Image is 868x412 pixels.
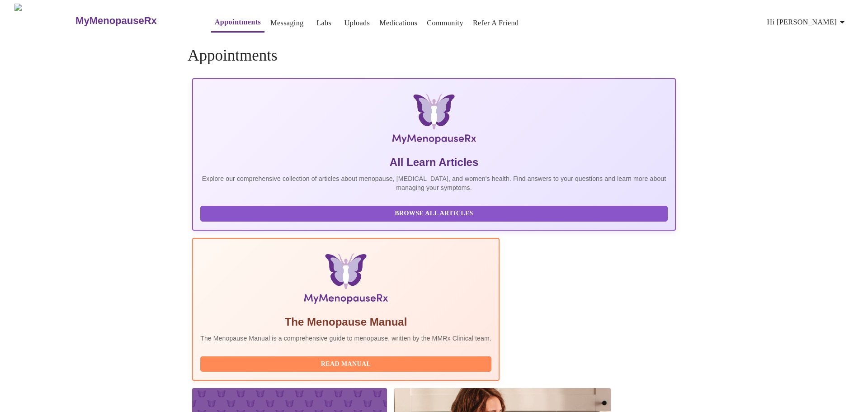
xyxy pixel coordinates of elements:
[209,208,659,219] span: Browse All Articles
[200,334,491,343] p: The Menopause Manual is a comprehensive guide to menopause, written by the MMRx Clinical team.
[273,94,595,148] img: MyMenopauseRx Logo
[473,17,519,29] a: Refer a Friend
[316,17,331,29] a: Labs
[341,14,374,32] button: Uploads
[200,209,670,217] a: Browse All Articles
[188,47,680,65] h4: Appointments
[246,253,445,308] img: Menopause Manual
[209,359,482,370] span: Read Manual
[267,14,307,32] button: Messaging
[200,155,668,170] h5: All Learn Articles
[215,16,261,28] a: Appointments
[200,360,494,367] a: Read Manual
[75,5,193,37] a: MyMenopauseRx
[427,17,463,29] a: Community
[75,15,157,27] h3: MyMenopauseRx
[211,13,264,33] button: Appointments
[469,14,523,32] button: Refer a Friend
[200,174,668,192] p: Explore our comprehensive collection of articles about menopause, [MEDICAL_DATA], and women's hea...
[344,17,370,29] a: Uploads
[200,315,491,329] h5: The Menopause Manual
[767,16,848,28] span: Hi [PERSON_NAME]
[764,13,851,31] button: Hi [PERSON_NAME]
[379,17,417,29] a: Medications
[270,17,303,29] a: Messaging
[14,4,75,38] img: MyMenopauseRx Logo
[376,14,421,32] button: Medications
[200,206,668,222] button: Browse All Articles
[310,14,339,32] button: Labs
[423,14,467,32] button: Community
[200,356,491,372] button: Read Manual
